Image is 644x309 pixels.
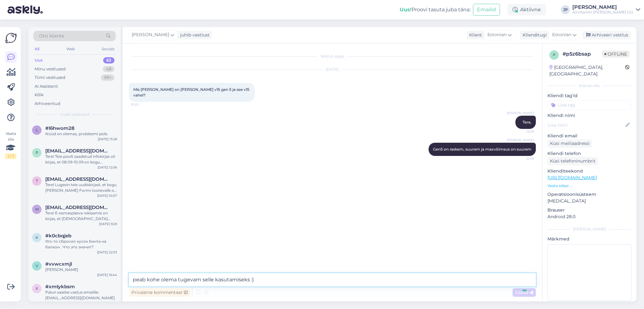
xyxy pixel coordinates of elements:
[97,250,117,255] div: [DATE] 22:53
[36,235,38,240] span: k
[36,150,38,155] span: p
[178,32,210,38] div: juhib vestlust
[132,31,169,38] span: [PERSON_NAME]
[45,205,111,210] span: merilin686@hotmail.com
[45,125,75,131] span: #l6hwom28
[101,74,114,81] div: 99+
[39,33,64,39] span: Otsi kliente
[45,182,117,193] div: Tere! Lugesin teie uudiskirjast, et kogu [PERSON_NAME] Formi tootevalik on 20% soodsamalt alates ...
[35,83,58,90] div: AI Assistent
[508,4,546,15] div: Aktiivne
[65,45,76,53] div: Web
[131,102,154,107] span: 10:23
[572,10,633,15] div: Airvitamin [PERSON_NAME] OÜ
[45,261,72,267] span: #vvwcxmjl
[103,57,114,63] div: 63
[5,32,17,44] img: Askly Logo
[433,147,531,152] span: Gen5 on raskem, suurem ja maxvõimsus on suurem
[523,120,531,124] span: Tere,
[547,207,631,213] p: Brauser
[35,57,43,63] div: Uus
[547,83,631,89] div: Kliendi info
[400,7,412,13] b: Uus!
[561,5,570,14] div: JP
[45,210,117,222] div: Tere! E-esmaspäeva reklaamis on kirjas, et [DEMOGRAPHIC_DATA] rakendub ka filtritele. Samas, [PER...
[507,111,534,115] span: [PERSON_NAME]
[602,51,630,58] span: Offline
[547,139,592,148] div: Küsi meiliaadressi
[549,64,625,77] div: [GEOGRAPHIC_DATA], [GEOGRAPHIC_DATA]
[45,284,75,290] span: #xmtykbsm
[45,154,117,165] div: Tere! Teie poolt saadetud infokirjas oli kirjas, et 08.09-10.09 on kogu [PERSON_NAME] Formi toote...
[99,222,117,226] div: [DATE] 9:29
[35,92,44,98] div: Kõik
[547,168,631,174] p: Klienditeekond
[473,4,500,16] button: Emailid
[547,100,631,110] input: Lisa tag
[36,286,38,291] span: x
[572,5,640,15] a: [PERSON_NAME]Airvitamin [PERSON_NAME] OÜ
[553,52,556,57] span: p
[45,233,71,239] span: #k0cbqjeb
[45,239,117,250] div: Кто-то сбросил кусок бинта на балкон . Что это значит?
[33,45,41,53] div: All
[60,112,89,117] span: Uued vestlused
[5,153,16,159] div: 2 / 3
[100,45,116,53] div: Socials
[510,129,534,134] span: 12:09
[35,74,65,81] div: Tiimi vestlused
[97,165,117,170] div: [DATE] 12:06
[45,148,111,154] span: piret.kattai@gmail.com
[548,122,624,129] input: Lisa nimi
[36,263,38,268] span: v
[129,67,536,72] div: [DATE]
[510,156,534,161] span: 12:09
[45,290,117,301] div: Palun saatke vastus emailile: [EMAIL_ADDRESS][DOMAIN_NAME]
[35,207,39,212] span: m
[547,226,631,232] div: [PERSON_NAME]
[36,179,38,183] span: t
[35,66,66,72] div: Minu vestlused
[487,31,507,38] span: Estonian
[563,50,602,58] div: # p5z6bsap
[97,193,117,198] div: [DATE] 10:07
[547,175,597,180] a: [URL][DOMAIN_NAME]
[547,183,631,189] p: Vaata edasi ...
[97,273,117,277] div: [DATE] 16:44
[552,31,571,38] span: Estonian
[547,150,631,157] p: Kliendi telefon
[547,198,631,204] p: [MEDICAL_DATA]
[467,32,482,38] div: Klient
[133,87,250,97] span: Mis [PERSON_NAME] on [PERSON_NAME] v15 gen 5 ja see v15 vahel?
[35,101,60,107] div: Arhiveeritud
[98,301,117,306] div: [DATE] 22:31
[400,6,470,14] div: Proovi tasuta juba täna:
[5,131,16,159] div: Vaata siia
[45,176,111,182] span: triin.nuut@gmail.com
[547,157,598,165] div: Küsi telefoninumbrit
[98,137,117,141] div: [DATE] 13:28
[547,236,631,242] p: Märkmed
[547,213,631,220] p: Android 28.0
[547,112,631,119] p: Kliendi nimi
[36,128,38,132] span: l
[520,32,547,38] div: Klienditugi
[507,138,534,142] span: [PERSON_NAME]
[129,53,536,59] div: Vestlus algas
[45,131,117,137] div: Nüüd on olemas, probleemi pole.
[547,191,631,198] p: Operatsioonisüsteem
[547,92,631,99] p: Kliendi tag'id
[572,5,633,10] div: [PERSON_NAME]
[103,66,114,72] div: 48
[547,133,631,139] p: Kliendi email
[582,31,631,39] div: Arhiveeri vestlus
[45,267,117,273] div: [PERSON_NAME]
